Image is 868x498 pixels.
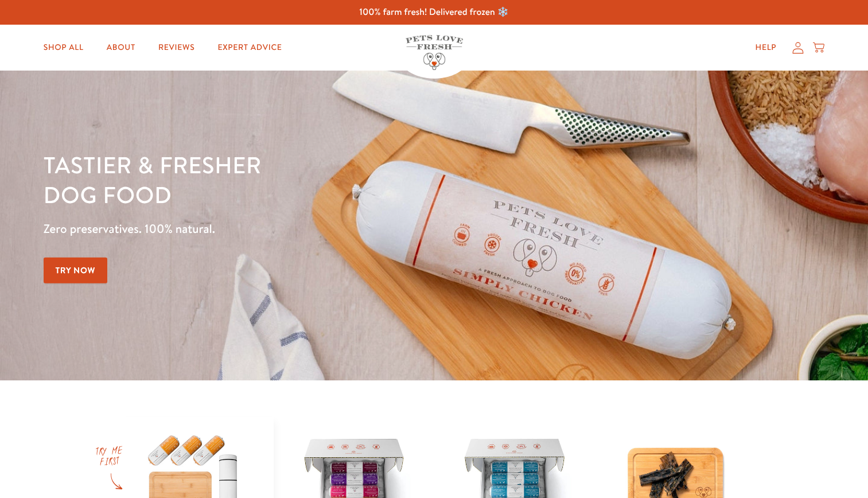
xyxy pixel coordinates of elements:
h1: Tastier & fresher dog food [44,150,565,209]
img: Pets Love Fresh [406,35,463,70]
a: Shop All [34,36,93,59]
a: Expert Advice [208,36,291,59]
a: Reviews [149,36,204,59]
a: Try Now [44,258,108,283]
a: About [98,36,145,59]
a: Help [746,36,786,59]
p: Zero preservatives. 100% natural. [44,219,565,239]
